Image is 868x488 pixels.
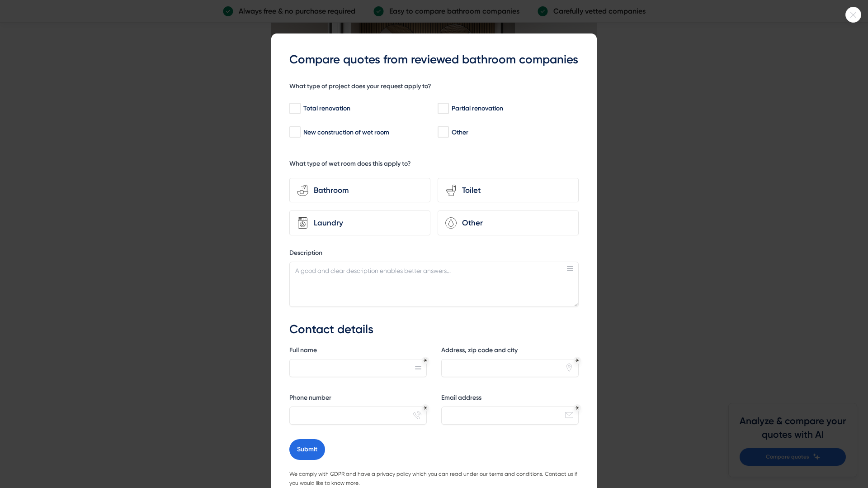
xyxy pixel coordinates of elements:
[289,249,322,257] font: Description
[441,346,518,354] font: Address, zip code and city
[424,359,427,362] div: Mandatory
[289,104,300,113] input: Total renovation
[297,445,317,453] font: Submit
[289,471,577,486] font: We comply with GDPR and have a privacy policy which you can read under our terms and conditions. ...
[289,128,300,137] input: New construction of wet room
[289,439,325,460] button: Submit
[289,346,317,354] font: Full name
[289,53,578,67] font: Compare quotes from reviewed bathroom companies
[576,359,579,362] div: Mandatory
[289,160,411,167] font: What type of wet room does this apply to?
[424,406,427,410] div: Mandatory
[438,104,448,113] input: Partial renovation
[438,128,448,137] input: Other
[289,394,331,402] font: Phone number
[441,394,481,402] font: Email address
[576,406,579,410] div: Mandatory
[289,82,431,90] font: What type of project does your request apply to?
[289,322,373,336] font: Contact details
